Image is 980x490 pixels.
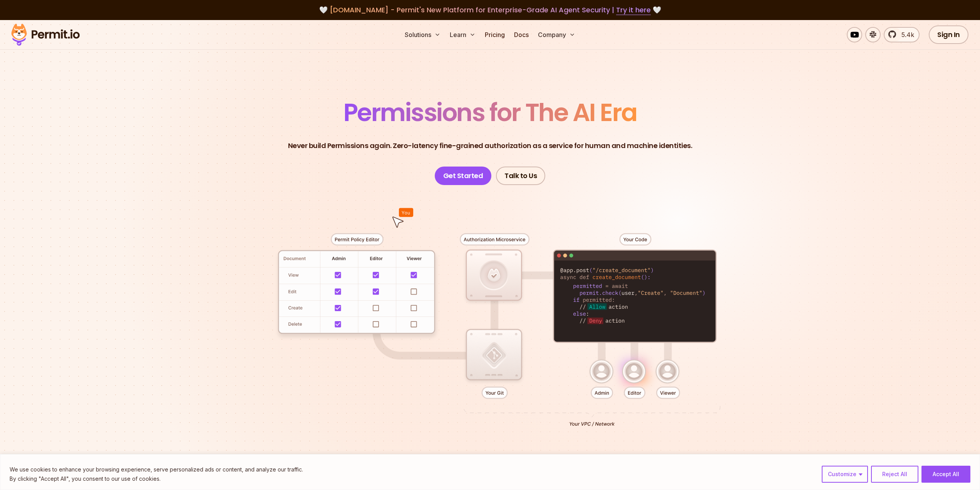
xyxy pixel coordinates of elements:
p: Never build Permissions again. Zero-latency fine-grained authorization as a service for human and... [288,140,692,151]
a: Docs [511,27,532,42]
a: Try it here [616,5,651,15]
button: Accept All [921,466,970,483]
a: Talk to Us [496,167,545,185]
button: Learn [447,27,479,42]
p: By clicking "Accept All", you consent to our use of cookies. [10,474,303,483]
button: Company [535,27,578,42]
a: Pricing [482,27,508,42]
span: [DOMAIN_NAME] - Permit's New Platform for Enterprise-Grade AI Agent Security | [330,5,651,15]
span: 5.4k [897,30,914,39]
button: Customize [822,466,868,483]
button: Solutions [402,27,444,42]
span: Permissions for The AI Era [343,95,637,130]
button: Reject All [871,466,918,483]
img: Permit logo [8,22,83,48]
a: 5.4k [884,27,920,42]
a: Get Started [435,167,492,185]
div: 🤍 🤍 [18,5,962,15]
p: We use cookies to enhance your browsing experience, serve personalized ads or content, and analyz... [10,465,303,474]
a: Sign In [929,25,968,44]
